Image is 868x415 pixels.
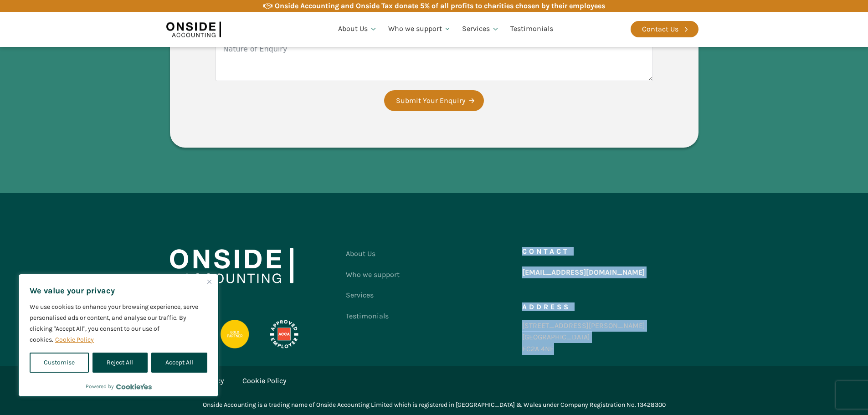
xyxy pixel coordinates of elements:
[55,335,94,344] a: Cookie Policy
[18,274,219,397] div: We value your privacy
[346,264,400,285] a: Who we support
[522,303,570,311] h5: Address
[505,14,559,45] a: Testimonials
[116,384,152,389] a: Visit CookieYes website
[631,21,699,37] a: Contact Us
[384,90,484,111] button: Submit Your Enquiry
[642,23,678,35] div: Contact Us
[92,353,147,373] button: Reject All
[179,375,224,387] a: Privacy Policy
[346,285,400,306] a: Services
[333,14,383,45] a: About Us
[30,302,207,345] p: We use cookies to enhance your browsing experience, serve personalised ads or content, and analys...
[383,14,457,45] a: Who we support
[522,320,645,355] div: [STREET_ADDRESS][PERSON_NAME] [GEOGRAPHIC_DATA] EC2A 4NE
[242,375,286,387] a: Cookie Policy
[216,40,653,81] textarea: Nature of Enquiry
[151,353,207,373] button: Accept All
[30,353,89,373] button: Customise
[203,400,666,410] div: Onside Accounting is a trading name of Onside Accounting Limited which is registered in [GEOGRAPH...
[457,14,505,45] a: Services
[346,243,400,264] a: About Us
[346,306,400,327] a: Testimonials
[522,264,645,281] a: [EMAIL_ADDRESS][DOMAIN_NAME]
[207,280,211,284] img: Close
[166,19,221,40] img: Onside Accounting
[522,248,570,255] h5: Contact
[86,382,152,391] div: Powered by
[204,276,215,287] button: Close
[170,248,293,283] img: Onside Accounting
[258,320,309,349] img: APPROVED-EMPLOYER-PROFESSIONAL-DEVELOPMENT-REVERSED_LOGO
[30,285,207,296] p: We value your privacy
